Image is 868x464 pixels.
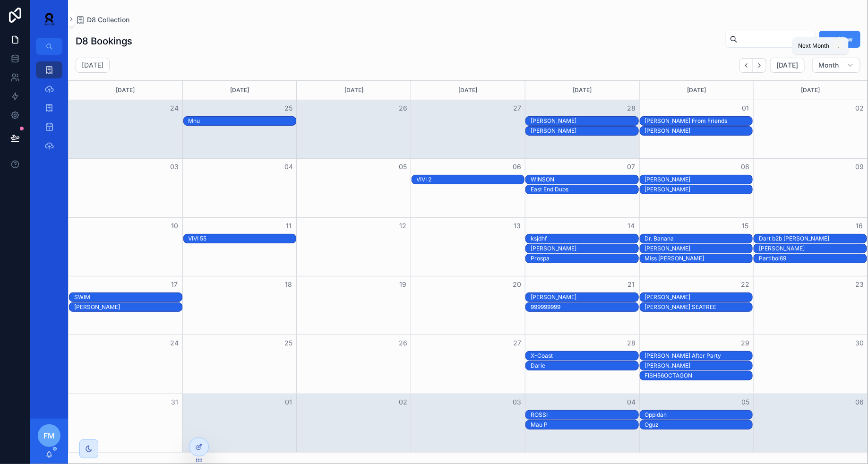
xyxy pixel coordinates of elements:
[413,81,524,100] div: [DATE]
[531,117,638,125] div: [PERSON_NAME]
[38,11,60,26] img: App logo
[298,81,409,100] div: [DATE]
[417,175,524,184] div: VIVI 2
[739,396,751,408] button: 05
[511,396,523,408] button: 03
[753,58,766,73] button: Next
[397,220,409,232] button: 12
[854,103,865,114] button: 02
[74,303,182,311] div: Patrick Mason
[511,103,523,114] button: 27
[531,303,638,311] div: 999999999
[74,293,182,301] div: SWIM
[834,42,842,50] span: .
[854,161,865,172] button: 09
[739,103,751,114] button: 01
[739,161,751,172] button: 08
[645,244,753,253] div: Green Velvet
[531,411,638,419] div: ROSSI
[531,255,638,262] div: Prospa
[283,337,294,349] button: 25
[189,117,296,125] div: Mnu
[74,303,182,311] div: [PERSON_NAME]
[169,103,180,114] button: 24
[645,176,753,183] div: [PERSON_NAME]
[43,430,55,441] span: FM
[645,421,753,429] div: Oguz
[87,15,129,25] span: D8 Collection
[854,220,865,232] button: 16
[531,411,638,419] div: ROSSI
[645,127,753,135] div: Cera Khin
[283,161,294,172] button: 04
[641,81,752,100] div: [DATE]
[189,117,296,125] div: Mnu
[645,175,753,184] div: Sam Paganini
[511,337,523,349] button: 27
[812,58,860,73] button: Month
[645,293,753,301] div: VICTOR KRUM
[189,234,296,243] div: VIVI 55
[626,396,637,408] button: 04
[645,411,753,419] div: Oppidan
[626,220,637,232] button: 14
[645,303,753,311] div: MORGAN SEATREE
[645,362,753,369] div: [PERSON_NAME]
[531,362,638,369] div: Darie
[645,117,753,125] div: [PERSON_NAME] From Friends
[626,161,637,172] button: 07
[626,337,637,349] button: 28
[531,245,638,252] div: [PERSON_NAME]
[531,185,638,194] div: East End Dubs
[74,293,182,301] div: SWIM
[283,220,294,232] button: 11
[189,235,296,242] div: VIVI 55
[531,303,638,311] div: 999999999
[531,352,638,360] div: X-Coast
[30,55,68,166] div: scrollable content
[854,279,865,290] button: 23
[70,81,181,100] div: [DATE]
[283,396,294,408] button: 01
[645,293,753,301] div: [PERSON_NAME]
[531,244,638,253] div: Frank
[169,220,180,232] button: 10
[759,235,867,242] div: Dart b2b [PERSON_NAME]
[68,80,868,453] div: Month View
[283,103,294,114] button: 25
[531,127,638,135] div: PACO OSUNA
[645,117,753,125] div: Ross From Friends
[645,234,753,243] div: Dr. Banana
[531,421,638,429] div: Mau P
[645,303,753,311] div: [PERSON_NAME] SEATREE
[527,81,638,100] div: [DATE]
[645,127,753,135] div: [PERSON_NAME]
[739,337,751,349] button: 29
[739,220,751,232] button: 15
[511,161,523,172] button: 06
[417,176,524,183] div: VIVI 2
[169,161,180,172] button: 03
[626,279,637,290] button: 21
[799,42,830,50] span: Next Month
[645,255,753,262] div: Miss [PERSON_NAME]
[397,279,409,290] button: 19
[759,244,867,253] div: SG Lewis
[755,81,866,100] div: [DATE]
[645,352,753,360] div: Marlon After Party
[626,103,637,114] button: 28
[759,234,867,243] div: Dart b2b Kyle Starkey
[397,396,409,408] button: 02
[531,186,638,193] div: East End Dubs
[531,117,638,125] div: Denis Sulta
[531,293,638,301] div: [PERSON_NAME]
[531,352,638,360] div: X-Coast
[645,185,753,194] div: Tommy Holohan
[645,421,753,429] div: Oguz
[739,279,751,290] button: 22
[854,396,865,408] button: 06
[531,293,638,301] div: ALISHA
[759,245,867,252] div: [PERSON_NAME]
[854,337,865,349] button: 30
[283,279,294,290] button: 18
